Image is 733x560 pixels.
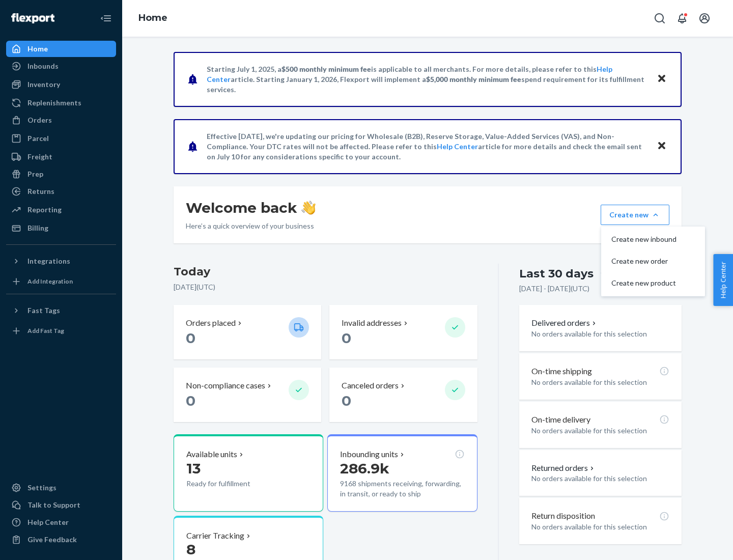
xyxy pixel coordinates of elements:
[27,500,80,510] div: Talk to Support
[611,279,676,287] span: Create new product
[186,199,316,217] h1: Welcome back
[174,434,323,512] button: Available units13Ready for fulfillment
[6,166,116,182] a: Prep
[6,514,116,530] a: Help Center
[655,139,668,154] button: Close
[603,250,703,272] button: Create new order
[6,220,116,236] a: Billing
[340,479,464,499] p: 9168 shipments receiving, forwarding, in transit, or ready to ship
[713,254,733,306] button: Help Center
[96,8,116,29] button: Close Navigation
[301,201,316,215] img: hand-wave emoji
[27,223,48,233] div: Billing
[531,510,595,522] p: Return disposition
[531,462,596,474] button: Returned orders
[174,368,321,422] button: Non-compliance cases 0
[186,460,201,477] span: 13
[342,317,402,329] p: Invalid addresses
[27,256,70,266] div: Integrations
[27,98,81,108] div: Replenishments
[655,72,668,87] button: Close
[186,221,316,231] p: Here’s a quick overview of your business
[6,58,116,74] a: Inbounds
[531,317,598,329] button: Delivered orders
[6,531,116,548] button: Give Feedback
[27,186,54,197] div: Returns
[603,229,703,250] button: Create new inbound
[342,392,351,409] span: 0
[531,377,669,387] p: No orders available for this selection
[186,380,265,391] p: Non-compliance cases
[694,8,715,29] button: Open account menu
[603,272,703,294] button: Create new product
[531,414,590,426] p: On-time delivery
[186,449,237,460] p: Available units
[426,75,521,83] span: $5,000 monthly minimum fee
[27,79,60,90] div: Inventory
[174,305,321,359] button: Orders placed 0
[138,12,167,23] a: Home
[207,131,647,162] p: Effective [DATE], we're updating our pricing for Wholesale (B2B), Reserve Storage, Value-Added Se...
[27,277,73,286] div: Add Integration
[329,305,477,359] button: Invalid addresses 0
[281,65,371,73] span: $500 monthly minimum fee
[27,483,57,493] div: Settings
[11,13,54,23] img: Flexport logo
[27,152,52,162] div: Freight
[174,264,477,280] h3: Today
[174,282,477,292] p: [DATE] ( UTC )
[531,522,669,532] p: No orders available for this selection
[531,329,669,339] p: No orders available for this selection
[27,535,77,545] div: Give Feedback
[6,497,116,513] a: Talk to Support
[611,236,676,243] span: Create new inbound
[531,473,669,484] p: No orders available for this selection
[6,41,116,57] a: Home
[342,329,351,347] span: 0
[531,366,592,377] p: On-time shipping
[6,202,116,218] a: Reporting
[207,64,647,95] p: Starting July 1, 2025, a is applicable to all merchants. For more details, please refer to this a...
[27,169,43,179] div: Prep
[6,253,116,269] button: Integrations
[27,305,60,316] div: Fast Tags
[329,368,477,422] button: Canceled orders 0
[6,480,116,496] a: Settings
[342,380,399,391] p: Canceled orders
[27,115,52,125] div: Orders
[186,541,195,558] span: 8
[186,479,280,489] p: Ready for fulfillment
[27,133,49,144] div: Parcel
[531,426,669,436] p: No orders available for this selection
[186,392,195,409] span: 0
[6,149,116,165] a: Freight
[27,326,64,335] div: Add Fast Tag
[186,329,195,347] span: 0
[6,76,116,93] a: Inventory
[186,317,236,329] p: Orders placed
[340,460,389,477] span: 286.9k
[6,112,116,128] a: Orders
[6,183,116,200] a: Returns
[6,302,116,319] button: Fast Tags
[340,449,398,460] p: Inbounding units
[519,284,589,294] p: [DATE] - [DATE] ( UTC )
[672,8,692,29] button: Open notifications
[437,142,478,151] a: Help Center
[186,530,244,542] p: Carrier Tracking
[6,95,116,111] a: Replenishments
[27,517,69,527] div: Help Center
[327,434,477,512] button: Inbounding units286.9k9168 shipments receiving, forwarding, in transit, or ready to ship
[519,266,594,282] div: Last 30 days
[601,205,669,225] button: Create newCreate new inboundCreate new orderCreate new product
[650,8,670,29] button: Open Search Box
[27,61,59,71] div: Inbounds
[6,130,116,147] a: Parcel
[611,258,676,265] span: Create new order
[27,205,62,215] div: Reporting
[27,44,48,54] div: Home
[130,4,176,33] ol: breadcrumbs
